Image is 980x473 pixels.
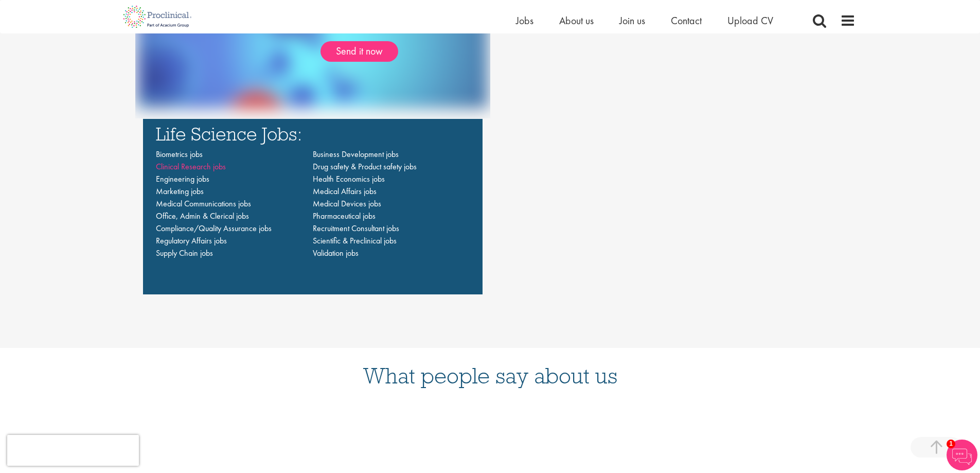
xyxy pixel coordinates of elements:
[156,248,213,258] a: Supply Chain jobs
[156,124,470,143] h3: Life Science Jobs:
[947,440,977,470] img: Chatbot
[671,14,702,27] a: Contact
[320,41,398,62] a: Send it now
[313,223,399,234] a: Recruitment Consultant jobs
[156,186,204,197] a: Marketing jobs
[313,149,399,160] a: Business Development jobs
[156,149,203,160] a: Biometrics jobs
[156,198,251,209] a: Medical Communications jobs
[313,161,417,172] a: Drug safety & Product safety jobs
[313,248,359,258] a: Validation jobs
[516,14,533,27] a: Jobs
[156,161,226,172] a: Clinical Research jobs
[156,235,227,246] a: Regulatory Affairs jobs
[156,148,470,259] nav: Main navigation
[313,173,385,184] a: Health Economics jobs
[313,211,376,221] a: Pharmaceutical jobs
[619,14,645,27] a: Join us
[559,14,594,27] a: About us
[727,14,773,27] a: Upload CV
[7,435,139,466] iframe: reCAPTCHA
[156,223,272,234] a: Compliance/Quality Assurance jobs
[947,440,955,448] span: 1
[313,235,397,246] a: Scientific & Preclinical jobs
[313,198,381,209] a: Medical Devices jobs
[156,173,209,184] a: Engineering jobs
[320,2,465,62] div: Simply upload your CV and let us find jobs for you!
[156,211,249,221] a: Office, Admin & Clerical jobs
[313,186,377,197] a: Medical Affairs jobs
